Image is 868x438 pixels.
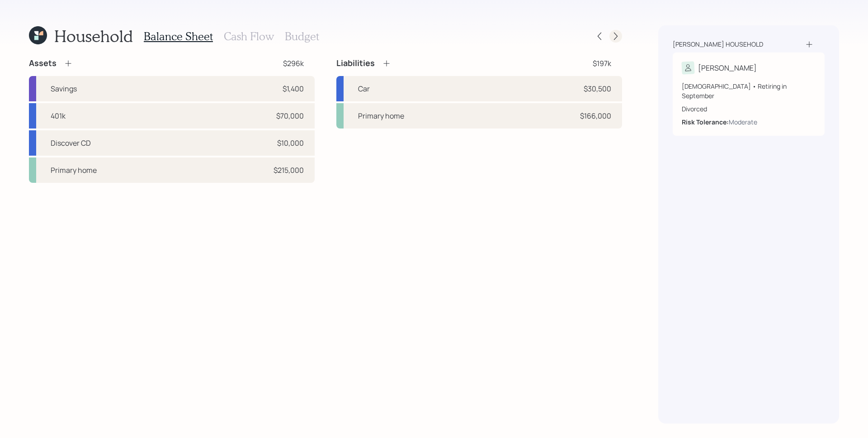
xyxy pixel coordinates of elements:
div: 401k [51,110,66,121]
div: [PERSON_NAME] [698,62,757,73]
div: $70,000 [276,110,304,121]
div: $296k [283,58,304,69]
div: [DEMOGRAPHIC_DATA] • Retiring in September [682,81,816,100]
div: $166,000 [580,110,611,121]
h4: Assets [29,58,57,68]
div: $1,400 [283,83,304,94]
h3: Cash Flow [224,30,274,43]
div: Primary home [51,165,97,176]
div: $215,000 [274,165,304,176]
div: $10,000 [277,138,304,148]
div: Primary home [358,110,404,121]
b: Risk Tolerance: [682,118,729,126]
div: [PERSON_NAME] household [673,40,763,49]
div: Moderate [729,117,757,127]
div: Savings [51,83,77,94]
div: Discover CD [51,138,91,148]
div: Car [358,83,370,94]
h1: Household [54,26,133,46]
h3: Budget [285,30,319,43]
h4: Liabilities [336,58,375,68]
div: Divorced [682,104,816,114]
h3: Balance Sheet [144,30,213,43]
div: $197k [593,58,611,69]
div: $30,500 [584,83,611,94]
